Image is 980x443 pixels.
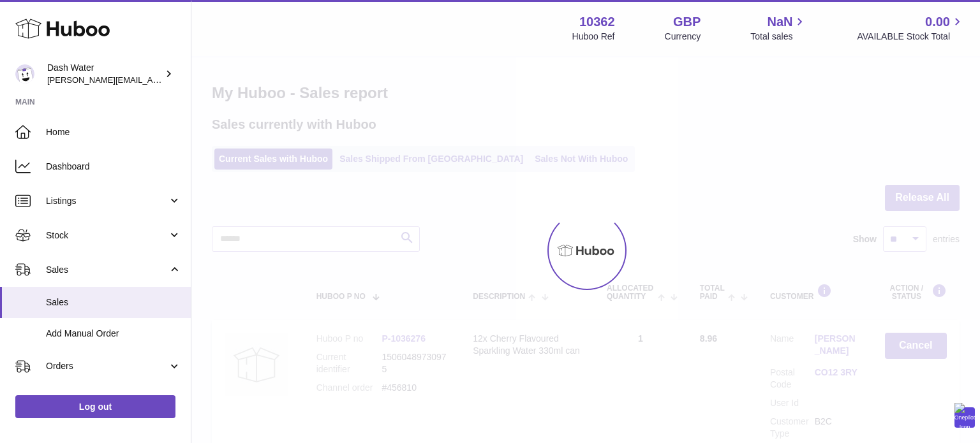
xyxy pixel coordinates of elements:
[15,64,34,84] img: james@dash-water.com
[46,360,168,372] span: Orders
[46,161,181,173] span: Dashboard
[572,31,615,43] div: Huboo Ref
[673,13,701,31] strong: GBP
[46,264,168,276] span: Sales
[46,328,181,340] span: Add Manual Order
[46,195,168,207] span: Listings
[47,75,256,85] span: [PERSON_NAME][EMAIL_ADDRESS][DOMAIN_NAME]
[15,395,175,418] a: Log out
[47,62,162,86] div: Dash Water
[46,126,181,138] span: Home
[857,31,965,43] span: AVAILABLE Stock Total
[579,13,615,31] strong: 10362
[750,31,807,43] span: Total sales
[925,13,950,31] span: 0.00
[46,296,181,309] span: Sales
[857,13,965,43] a: 0.00 AVAILABLE Stock Total
[750,13,807,43] a: NaN Total sales
[46,229,168,242] span: Stock
[665,31,701,43] div: Currency
[767,13,792,31] span: NaN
